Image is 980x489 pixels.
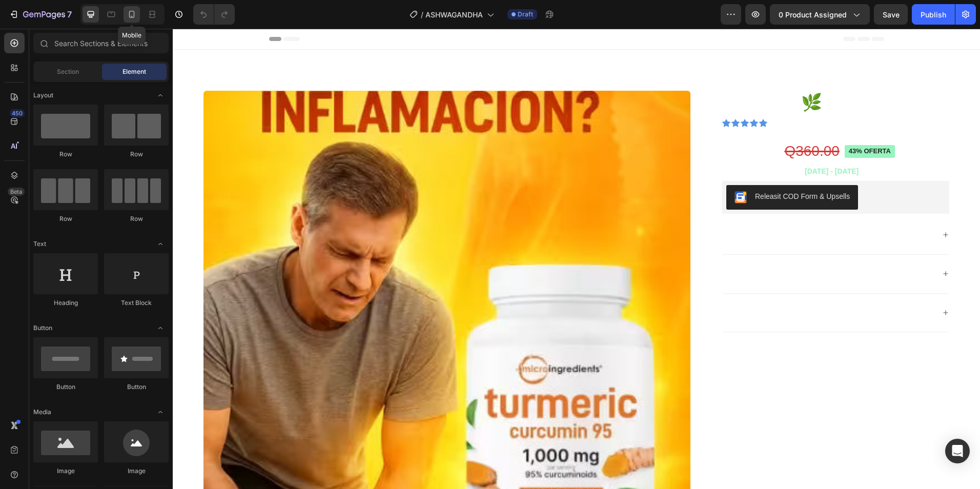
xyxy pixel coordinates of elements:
span: Button [33,323,52,333]
div: Publish [921,9,946,20]
div: Open Intercom Messenger [945,439,970,463]
div: Image [33,466,98,476]
div: Q360.00 [610,112,667,133]
div: Image [104,466,169,476]
div: Q205.00 [549,112,606,133]
div: Releasit COD Form & Upsells [582,162,677,173]
button: Save [874,4,908,25]
span: Layout [33,91,53,100]
span: Toggle open [152,404,169,420]
div: Text Block [104,298,169,308]
p: 2,500+ Clientes felices! [602,89,675,99]
button: Publish [912,4,955,25]
h1: Cúrcuma 🌿Mas Bienestar [549,62,777,86]
div: Heading [33,298,98,308]
button: 0 product assigned [770,4,870,25]
p: 7 [67,8,72,21]
div: Row [104,214,169,223]
span: Toggle open [152,320,169,336]
pre: 43% OFERTA [672,116,722,129]
span: ASHWAGANDHA [425,9,483,20]
span: Draft [518,10,533,19]
p: PRODUCTO CERTIFICADO [552,201,657,212]
button: Releasit COD Form & Upsells [554,156,685,181]
span: 0 product assigned [779,9,847,20]
span: Text [33,239,46,249]
div: Row [33,214,98,223]
div: Button [33,382,98,392]
span: Tu pedido llegara el dia [550,138,630,147]
img: CKKYs5695_ICEAE=.webp [562,162,574,175]
span: / [421,9,423,20]
p: GARANTIA DE 30 DIAS [552,240,641,251]
span: Save [883,10,900,19]
button: 7 [4,4,76,25]
iframe: Design area [173,29,980,489]
div: Beta [8,188,25,196]
span: [DATE] - [DATE] [632,138,686,147]
span: Toggle open [152,236,169,252]
div: Button [104,382,169,392]
div: 450 [10,109,25,117]
span: Toggle open [152,87,169,104]
p: ENVIO GRATIS [552,279,610,290]
div: Row [33,150,98,159]
div: Row [104,150,169,159]
input: Search Sections & Elements [33,33,169,53]
div: Undo/Redo [193,4,235,25]
span: Media [33,407,51,417]
span: Section [57,67,79,76]
span: Element [122,67,146,76]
